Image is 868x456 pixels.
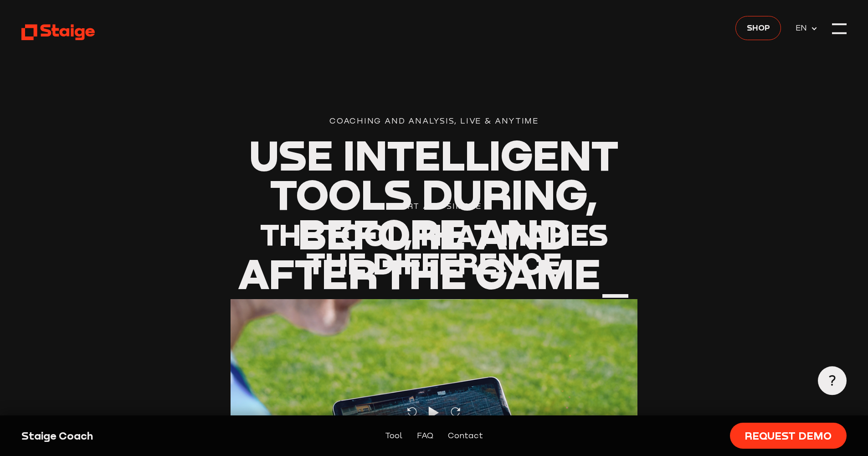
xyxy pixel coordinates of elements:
a: Shop [735,16,781,40]
span: EN [796,21,811,34]
div: Staige Coach [21,429,220,443]
a: Contact [448,430,483,442]
a: FAQ [417,430,433,442]
span: Shop [747,21,770,34]
a: Tool [385,430,402,442]
a: Request Demo [730,423,847,449]
span: The tool, that makes the difference [260,217,608,281]
div: Smart and simple [231,200,637,213]
div: Coaching and Analysis, Live & Anytime [231,115,637,128]
span: Use intelligent tools during, before and after the game_ [238,130,630,298]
